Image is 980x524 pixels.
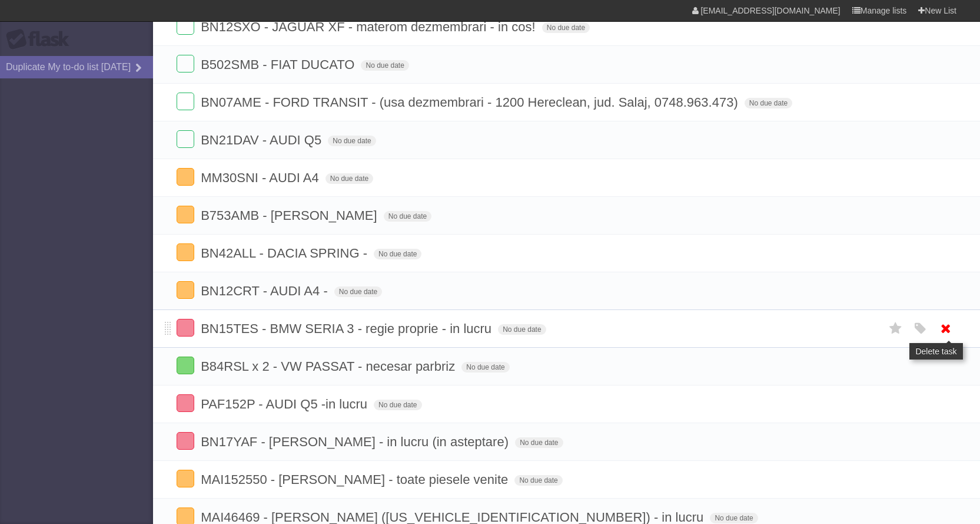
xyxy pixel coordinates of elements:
[334,286,382,297] span: No due date
[177,130,194,148] label: Done
[384,211,431,222] span: No due date
[328,136,376,146] span: No due date
[201,359,458,374] span: B84RSL x 2 - VW PASSAT - necesar parbriz
[201,95,741,110] span: BN07AME - FORD TRANSIT - (usa dezmembrari - 1200 Hereclean, jud. Salaj, 0748.963.473)
[461,362,509,373] span: No due date
[498,324,546,335] span: No due date
[745,98,792,108] span: No due date
[885,319,907,338] label: Star task
[177,93,194,110] label: Done
[177,17,194,35] label: Done
[542,22,590,33] span: No due date
[201,208,380,223] span: B753AMB - [PERSON_NAME]
[201,284,331,298] span: BN12CRT - AUDI A4 -
[177,432,194,450] label: Done
[201,246,370,261] span: BN42ALL - DACIA SPRING -
[325,173,373,184] span: No due date
[177,168,194,186] label: Done
[177,319,194,337] label: Done
[514,475,562,486] span: No due date
[177,243,194,261] label: Done
[201,170,322,185] span: MM30SNI - AUDI A4
[177,470,194,487] label: Done
[177,55,194,72] label: Done
[6,29,77,50] div: Flask
[177,394,194,412] label: Done
[374,400,421,410] span: No due date
[374,249,421,259] span: No due date
[201,472,511,487] span: MAI152550 - [PERSON_NAME] - toate piesele venite
[201,321,494,336] span: BN15TES - BMW SERIA 3 - regie proprie - in lucru
[201,397,370,411] span: PAF152P - AUDI Q5 -in lucru
[515,437,563,448] span: No due date
[201,19,538,34] span: BN12SXO - JAGUAR XF - materom dezmembrari - in cos!
[710,513,758,523] span: No due date
[177,281,194,299] label: Done
[201,133,324,147] span: BN21DAV - AUDI Q5
[201,57,357,72] span: B502SMB - FIAT DUCATO
[201,434,511,449] span: BN17YAF - [PERSON_NAME] - in lucru (in asteptare)
[361,60,408,71] span: No due date
[177,206,194,223] label: Done
[177,357,194,374] label: Done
